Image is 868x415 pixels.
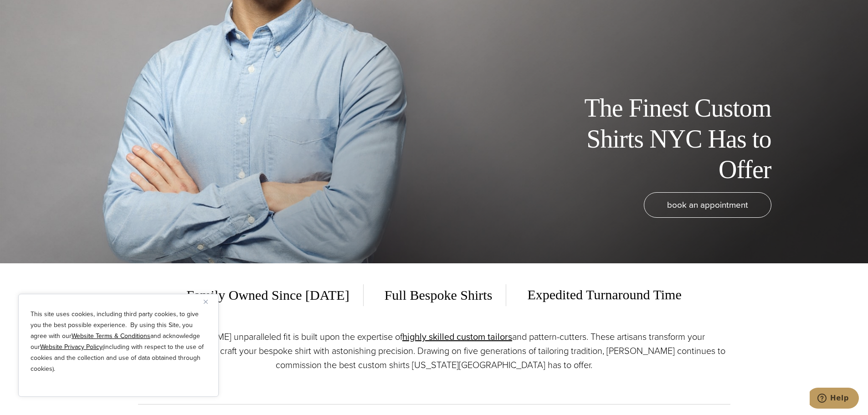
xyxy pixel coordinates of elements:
[644,192,771,218] a: book an appointment
[72,331,150,341] a: Website Terms & Conditions
[204,300,208,304] img: Close
[186,284,363,306] span: Family Owned Since [DATE]
[204,296,215,307] button: Close
[40,342,103,352] a: Website Privacy Policy
[138,330,730,372] p: [PERSON_NAME] unparalleled fit is built upon the expertise of and pattern-cutters. These artisans...
[402,330,512,343] a: highly skilled custom tailors
[667,198,748,211] span: book an appointment
[371,284,507,306] span: Full Bespoke Shirts
[514,284,681,306] span: Expedited Turnaround Time
[810,388,859,410] iframe: Opens a widget where you can chat to one of our agents
[31,309,206,374] p: This site uses cookies, including third party cookies, to give you the best possible experience. ...
[566,93,771,185] h1: The Finest Custom Shirts NYC Has to Offer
